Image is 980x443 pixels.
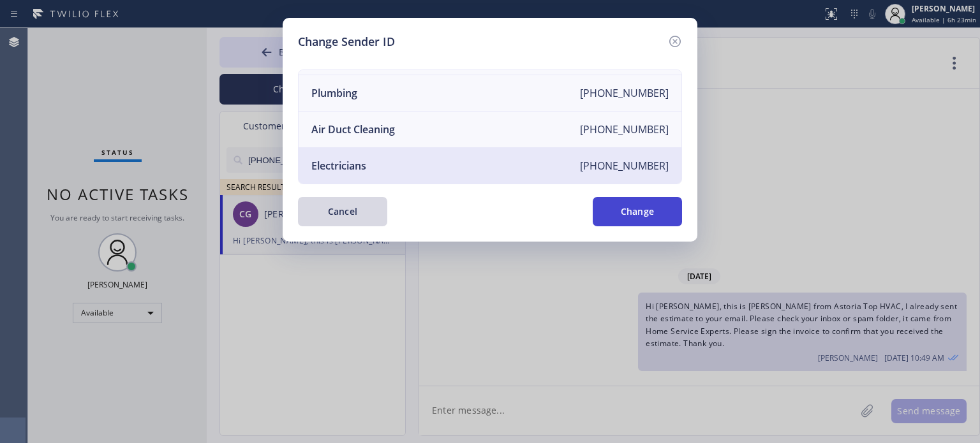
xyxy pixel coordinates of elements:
div: [PHONE_NUMBER] [580,86,669,100]
div: [PHONE_NUMBER] [580,122,669,136]
div: Electricians [311,159,366,173]
div: Air Duct Cleaning [311,122,395,136]
button: Change [593,197,682,226]
div: Plumbing [311,86,357,100]
h5: Change Sender ID [298,33,395,50]
button: Cancel [298,197,387,226]
div: [PHONE_NUMBER] [580,159,669,173]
